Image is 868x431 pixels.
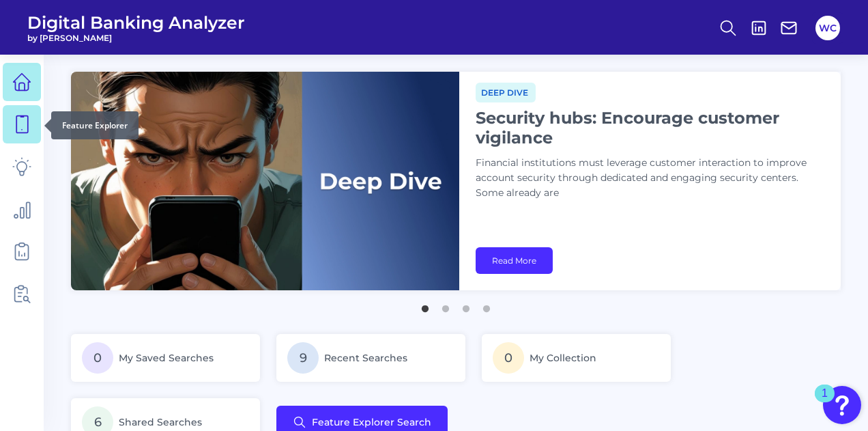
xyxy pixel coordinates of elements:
[27,33,245,43] span: by [PERSON_NAME]
[27,12,245,33] span: Digital Banking Analyzer
[287,342,319,374] span: 9
[823,386,861,424] button: Open Resource Center, 1 new notification
[476,247,553,274] a: Read More
[493,342,524,374] span: 0
[822,393,828,411] div: 1
[82,342,113,374] span: 0
[276,334,465,382] a: 9Recent Searches
[71,334,260,382] a: 0My Saved Searches
[119,416,202,428] span: Shared Searches
[418,298,432,312] button: 1
[476,156,817,201] p: Financial institutions must leverage customer interaction to improve account security through ded...
[476,108,817,148] h1: Security hubs: Encourage customer vigilance
[439,298,452,312] button: 2
[51,111,139,139] div: Feature Explorer
[476,83,536,102] span: Deep dive
[324,352,407,364] span: Recent Searches
[480,298,493,312] button: 4
[459,298,473,312] button: 3
[482,334,671,382] a: 0My Collection
[815,16,840,40] button: WC
[119,352,214,364] span: My Saved Searches
[312,417,431,428] span: Feature Explorer Search
[476,85,536,98] a: Deep dive
[530,352,596,364] span: My Collection
[71,72,459,290] img: bannerImg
